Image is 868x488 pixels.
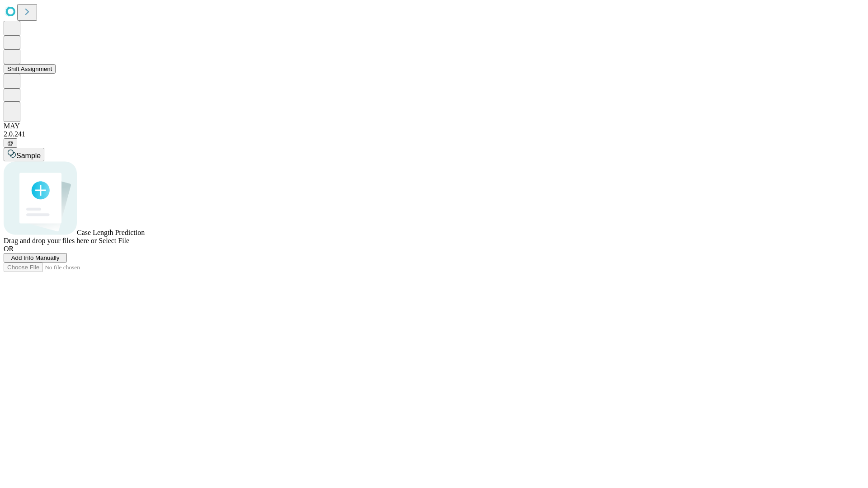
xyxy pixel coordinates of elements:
[7,140,14,146] span: @
[4,130,864,138] div: 2.0.241
[4,138,17,148] button: @
[4,253,67,263] button: Add Info Manually
[11,254,60,261] span: Add Info Manually
[4,64,56,74] button: Shift Assignment
[4,245,14,253] span: OR
[4,122,864,130] div: MAY
[4,148,44,161] button: Sample
[77,229,145,236] span: Case Length Prediction
[4,237,97,244] span: Drag and drop your files here or
[99,237,129,244] span: Select File
[16,152,41,160] span: Sample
